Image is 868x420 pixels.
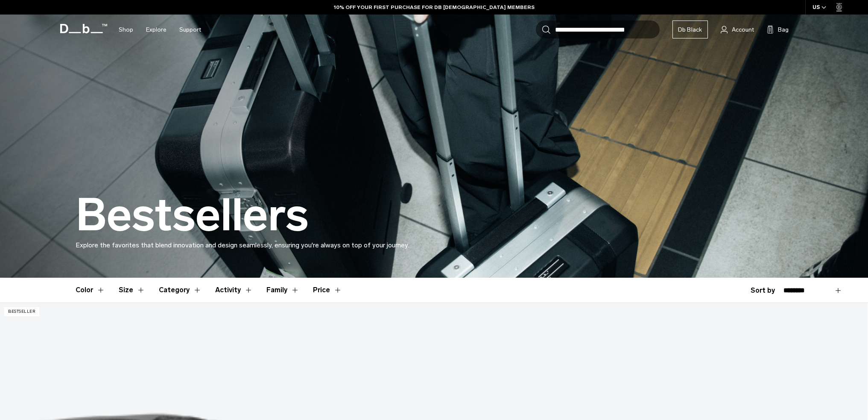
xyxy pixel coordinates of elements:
[159,278,202,303] button: Toggle Filter
[112,15,208,45] nav: Main Navigation
[721,24,754,35] a: Account
[119,15,133,45] a: Shop
[76,191,309,240] h1: Bestsellers
[313,278,342,303] button: Toggle Price
[732,25,754,34] span: Account
[266,278,299,303] button: Toggle Filter
[215,278,253,303] button: Toggle Filter
[76,278,105,303] button: Toggle Filter
[76,241,409,249] span: Explore the favorites that blend innovation and design seamlessly, ensuring you're always on top ...
[672,21,708,38] a: Db Black
[778,25,789,34] span: Bag
[4,307,39,316] p: Bestseller
[146,15,167,45] a: Explore
[334,3,535,11] a: 10% OFF YOUR FIRST PURCHASE FOR DB [DEMOGRAPHIC_DATA] MEMBERS
[179,15,201,45] a: Support
[767,24,789,35] button: Bag
[119,278,145,303] button: Toggle Filter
